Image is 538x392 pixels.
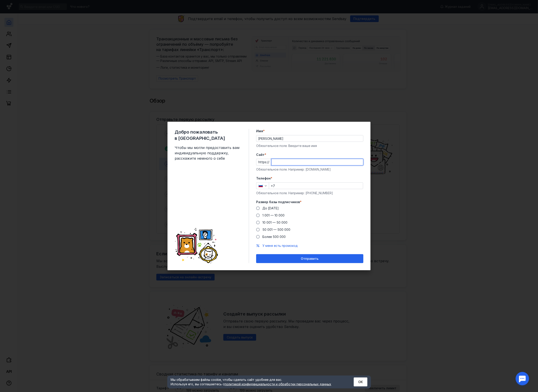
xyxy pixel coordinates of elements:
span: Телефон [256,176,271,181]
div: Обязательное поле. Введите ваше имя [256,144,363,148]
button: У меня есть промокод [262,243,298,248]
span: Размер базы подписчиков [256,200,300,204]
span: Более 500 000 [262,235,286,239]
button: Отправить [256,254,363,263]
span: Cайт [256,153,265,157]
span: У меня есть промокод [262,244,298,248]
span: До [DATE] [262,206,279,210]
div: Мы обрабатываем файлы cookie, чтобы сделать сайт удобнее для вас. Используя его, вы соглашаетесь c [171,378,343,386]
span: Отправить [301,257,319,261]
button: ОК [354,378,367,386]
span: 10 001 — 50 000 [262,221,287,224]
div: Обязательное поле. Например: [DOMAIN_NAME] [256,167,363,172]
span: Чтобы мы могли предоставить вам индивидуальную поддержку, расскажите немного о себе [175,145,242,161]
span: Добро пожаловать в [GEOGRAPHIC_DATA] [175,129,242,141]
a: политикой конфиденциальности и обработки персональных данных [225,382,331,386]
span: 50 001 — 500 000 [262,228,290,231]
div: Обязательное поле. Например: [PHONE_NUMBER] [256,191,363,195]
span: 1 001 — 10 000 [262,213,285,217]
span: Имя [256,129,263,133]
